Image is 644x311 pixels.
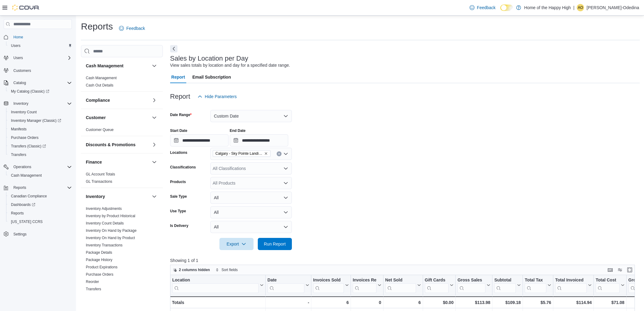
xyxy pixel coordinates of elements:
span: Users [11,43,20,48]
span: Transfers [11,152,26,157]
div: Ade Ola-Odedina [577,4,584,11]
label: Date Range [170,112,192,117]
div: Gross Sales [457,277,485,283]
button: Customers [1,66,74,75]
label: Use Type [170,209,186,214]
span: GL Transactions [86,179,112,184]
a: Dashboards [6,200,74,209]
nav: Complex example [4,30,72,254]
div: Finance [81,171,163,188]
div: Gift Cards [425,277,449,283]
h3: Compliance [86,97,110,103]
span: Cash Management [86,76,117,80]
h3: Inventory [86,193,105,200]
button: Finance [86,159,149,165]
a: My Catalog (Classic) [6,87,74,96]
div: Invoices Sold [313,277,344,293]
a: Customers [11,67,33,74]
span: Transfers (Classic) [9,143,72,150]
a: Feedback [117,22,147,34]
span: Inventory On Hand by Product [86,235,135,240]
button: [US_STATE] CCRS [6,217,74,226]
h3: Cash Management [86,63,124,69]
span: Customer Queue [86,127,114,132]
span: Settings [13,232,26,237]
button: Invoices Sold [313,277,349,293]
div: Total Cost [596,277,619,293]
button: Total Invoiced [555,277,592,293]
div: Total Tax [525,277,546,293]
span: 2 columns hidden [179,267,210,272]
span: Cash Out Details [86,83,114,88]
button: Hide Parameters [195,90,239,103]
span: Inventory Count [11,110,37,115]
div: Inventory [81,205,163,295]
a: Transfers (Classic) [6,142,74,150]
span: Catalog [13,80,26,85]
div: $109.18 [494,299,521,306]
a: Cash Management [9,172,44,179]
span: Inventory Count Details [86,221,124,226]
span: Customers [13,68,31,73]
label: Products [170,179,186,184]
button: Remove Calgary - Sky Pointe Landing - Fire & Flower from selection in this group [264,152,268,155]
span: Manifests [9,125,72,133]
span: Inventory Adjustments [86,206,122,211]
span: Package Details [86,250,112,255]
div: Subtotal [494,277,516,283]
a: Home [11,34,26,41]
button: Inventory [86,193,149,200]
input: Press the down key to open a popover containing a calendar. [170,134,229,147]
div: Invoices Sold [313,277,344,283]
button: Reports [11,184,29,191]
a: Package History [86,258,112,262]
span: My Catalog (Classic) [11,89,49,94]
button: Next [170,45,177,52]
span: Users [13,55,23,60]
a: Inventory by Product Historical [86,214,135,218]
span: Package History [86,257,112,262]
label: Is Delivery [170,223,188,228]
button: Location [172,277,264,293]
span: Canadian Compliance [9,193,72,200]
span: Feedback [126,25,145,31]
button: Date [268,277,309,293]
div: $5.76 [525,299,551,306]
h1: Reports [81,20,113,33]
button: Settings [1,230,74,239]
div: 0 [353,299,381,306]
button: Compliance [151,97,158,104]
a: Canadian Compliance [9,193,49,200]
button: Run Report [258,238,292,250]
button: Subtotal [494,277,521,293]
button: Cash Management [151,62,158,69]
span: Users [11,54,72,62]
div: - [268,299,309,306]
span: Dark Mode [500,11,501,11]
div: Total Tax [525,277,546,283]
button: Catalog [1,79,74,87]
button: Open list of options [283,181,288,186]
button: All [210,192,292,204]
div: Net Sold [385,277,416,293]
button: Custom Date [210,110,292,122]
div: Gift Card Sales [425,277,449,293]
div: Total Cost [596,277,619,283]
span: Inventory Transactions [86,243,123,248]
div: View sales totals by location and day for a specified date range. [170,62,290,69]
span: Inventory On Hand by Package [86,228,137,233]
span: Customers [11,66,72,74]
button: Inventory [11,100,31,107]
div: $0.00 [425,299,453,306]
span: Cash Management [11,173,42,178]
div: Location [172,277,259,293]
a: Transfers [9,151,29,158]
div: $113.98 [457,299,490,306]
label: Locations [170,150,187,155]
span: Transfers [9,151,72,158]
p: | [573,4,575,11]
button: Export [219,238,254,250]
span: Transfers (Classic) [11,144,46,149]
a: Transfers [86,287,101,291]
input: Press the down key to open a popover containing a calendar. [230,134,288,147]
